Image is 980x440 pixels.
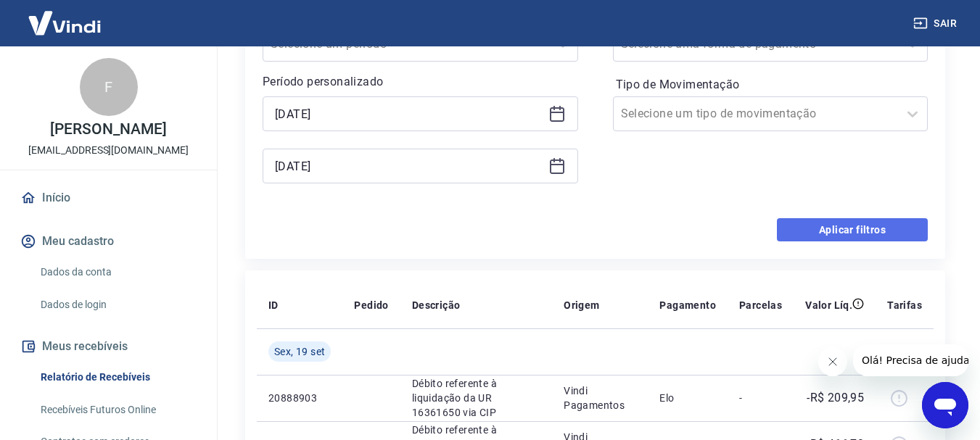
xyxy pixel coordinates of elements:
[35,257,199,287] a: Dados da conta
[739,298,782,312] p: Parcelas
[922,382,968,428] iframe: Botão para abrir a janela de mensagens
[50,122,166,137] p: [PERSON_NAME]
[268,298,279,312] p: ID
[777,218,928,241] button: Aplicar filtros
[17,182,199,214] a: Início
[659,298,716,312] p: Pagamento
[9,10,122,22] span: Olá! Precisa de ajuda?
[268,391,331,405] p: 20888903
[739,391,782,405] p: -
[17,331,199,362] button: Meus recebíveis
[35,395,199,425] a: Recebíveis Futuros Online
[564,383,636,412] p: Vindi Pagamentos
[853,344,968,376] iframe: Mensagem da empresa
[354,298,388,312] p: Pedido
[35,290,199,320] a: Dados de login
[263,73,578,91] p: Período personalizado
[659,391,716,405] p: Elo
[412,298,461,312] p: Descrição
[910,10,963,37] button: Sair
[616,76,926,94] label: Tipo de Movimentação
[807,389,864,407] p: -R$ 209,95
[274,344,325,359] span: Sex, 19 set
[17,225,199,257] button: Meu cadastro
[887,298,922,312] p: Tarifas
[35,362,199,392] a: Relatório de Recebíveis
[818,347,847,376] iframe: Fechar mensagem
[28,143,189,158] p: [EMAIL_ADDRESS][DOMAIN_NAME]
[17,1,112,45] img: Vindi
[564,298,599,312] p: Origem
[275,103,543,125] input: Data inicial
[412,376,540,420] p: Débito referente à liquidação da UR 16361650 via CIP
[805,298,852,312] p: Valor Líq.
[275,155,543,177] input: Data final
[80,58,138,116] div: F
